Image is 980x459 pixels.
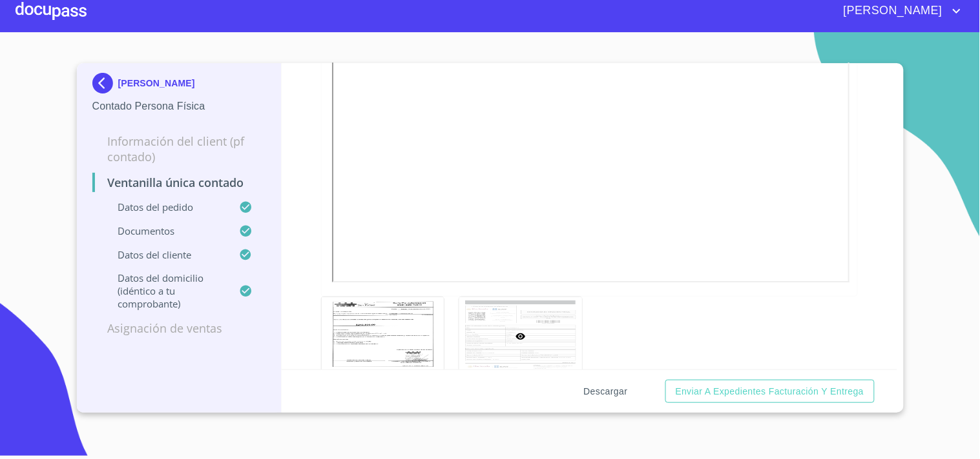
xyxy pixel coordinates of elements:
[322,297,444,375] img: Constancia de situación fiscal
[665,380,875,404] button: Enviar a Expedientes Facturación y Entrega
[92,271,240,310] p: Datos del domicilio (idéntico a tu comprobante)
[584,384,628,400] span: Descargar
[92,320,266,336] p: Asignación de Ventas
[92,224,240,237] p: Documentos
[118,78,195,88] p: [PERSON_NAME]
[834,1,949,21] span: [PERSON_NAME]
[834,1,964,21] button: account of current user
[92,99,266,114] p: Contado Persona Física
[92,200,240,213] p: Datos del pedido
[92,248,240,261] p: Datos del cliente
[676,384,864,400] span: Enviar a Expedientes Facturación y Entrega
[92,73,266,99] div: [PERSON_NAME]
[92,175,266,190] p: Ventanilla única contado
[92,133,266,164] p: Información del Client (PF contado)
[92,73,118,93] img: Docupass spot blue
[579,380,633,404] button: Descargar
